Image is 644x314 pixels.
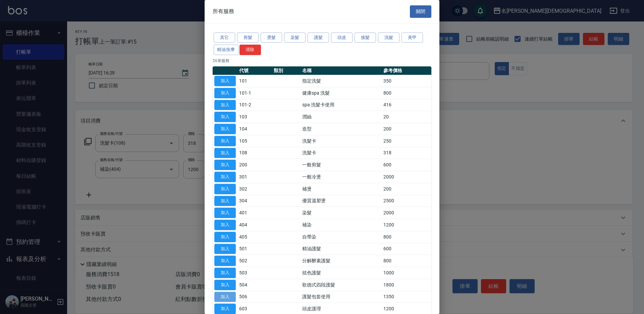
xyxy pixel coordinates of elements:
button: 頭皮 [331,33,353,43]
td: 一般剪髮 [301,159,382,171]
td: 502 [237,255,272,267]
td: 250 [382,135,431,147]
button: 加入 [214,304,236,314]
td: 優質溫塑燙 [301,195,382,207]
p: 26 筆服務 [213,58,431,64]
button: 剪髮 [237,33,259,43]
button: 關閉 [410,5,431,18]
button: 美甲 [401,33,423,43]
th: 名稱 [301,66,382,75]
td: 302 [237,183,272,195]
button: 加入 [214,208,236,218]
button: 加入 [214,256,236,266]
td: 1000 [382,267,431,279]
button: 加入 [214,196,236,206]
button: 加入 [214,220,236,230]
button: 加入 [214,136,236,146]
button: 精油按摩 [214,45,238,55]
button: 加入 [214,148,236,158]
th: 代號 [237,66,272,75]
td: 304 [237,195,272,207]
td: 2000 [382,207,431,219]
button: 加入 [214,76,236,86]
td: 補燙 [301,183,382,195]
td: 800 [382,87,431,99]
td: 歌德式四段護髮 [301,279,382,291]
button: 加入 [214,124,236,134]
button: 加入 [214,292,236,302]
button: 加入 [214,184,236,194]
td: 600 [382,159,431,171]
td: 精油護髮 [301,243,382,255]
button: 加入 [214,244,236,254]
td: 105 [237,135,272,147]
td: 503 [237,267,272,279]
button: 燙髮 [261,33,282,43]
td: 2000 [382,171,431,183]
td: 洗髮卡 [301,135,382,147]
td: 1800 [382,279,431,291]
td: 健康spa 洗髮 [301,87,382,99]
td: 一般冷燙 [301,171,382,183]
td: 401 [237,207,272,219]
td: spa 洗髮卡使用 [301,99,382,111]
button: 洗髮 [378,33,399,43]
button: 接髮 [355,33,376,43]
td: 800 [382,255,431,267]
button: 加入 [214,160,236,170]
td: 200 [382,123,431,135]
button: 加入 [214,232,236,242]
button: 加入 [214,268,236,278]
td: 103 [237,111,272,123]
button: 加入 [214,112,236,122]
td: 洗髮卡 [301,147,382,159]
td: 指定洗髮 [301,75,382,87]
td: 染髮 [301,207,382,219]
td: 補染 [301,219,382,231]
td: 自帶染 [301,231,382,243]
button: 清除 [239,45,261,55]
td: 501 [237,243,272,255]
button: 加入 [214,172,236,182]
button: 染髮 [284,33,306,43]
td: 108 [237,147,272,159]
td: 101 [237,75,272,87]
td: 800 [382,231,431,243]
td: 炫色護髮 [301,267,382,279]
td: 416 [382,99,431,111]
button: 加入 [214,88,236,98]
th: 類別 [272,66,301,75]
td: 分解酵素護髮 [301,255,382,267]
button: 加入 [214,100,236,110]
td: 600 [382,243,431,255]
button: 其它 [214,33,235,43]
button: 護髮 [308,33,329,43]
td: 318 [382,147,431,159]
td: 20 [382,111,431,123]
span: 所有服務 [213,8,234,15]
td: 1200 [382,219,431,231]
td: 造型 [301,123,382,135]
td: 200 [382,183,431,195]
td: 1350 [382,291,431,303]
button: 加入 [214,280,236,290]
td: 405 [237,231,272,243]
td: 200 [237,159,272,171]
td: 104 [237,123,272,135]
td: 404 [237,219,272,231]
td: 506 [237,291,272,303]
td: 101-1 [237,87,272,99]
td: 301 [237,171,272,183]
td: 護髮包套使用 [301,291,382,303]
th: 參考價格 [382,66,431,75]
td: 101-2 [237,99,272,111]
td: 潤絲 [301,111,382,123]
td: 350 [382,75,431,87]
td: 2500 [382,195,431,207]
td: 504 [237,279,272,291]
